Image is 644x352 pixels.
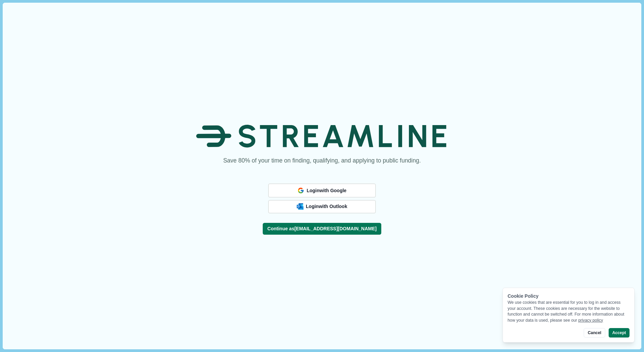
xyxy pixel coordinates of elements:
[307,188,346,194] span: Login with Google
[508,300,630,323] div: We use cookies that are essential for you to log in and access your account. These cookies are ne...
[508,293,539,299] span: Cookie Policy
[609,328,630,338] button: Accept
[223,156,421,165] h1: Save 80% of your time on finding, qualifying, and applying to public funding.
[306,204,347,209] span: Login with Outlook
[584,328,605,338] button: Cancel
[297,203,303,210] img: Outlook Logo
[263,223,381,235] button: Continue as[EMAIL_ADDRESS][DOMAIN_NAME]
[268,183,376,198] button: Loginwith Google
[578,318,603,323] a: privacy policy
[196,117,448,155] img: Streamline Climate Logo
[268,200,376,213] button: Outlook LogoLoginwith Outlook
